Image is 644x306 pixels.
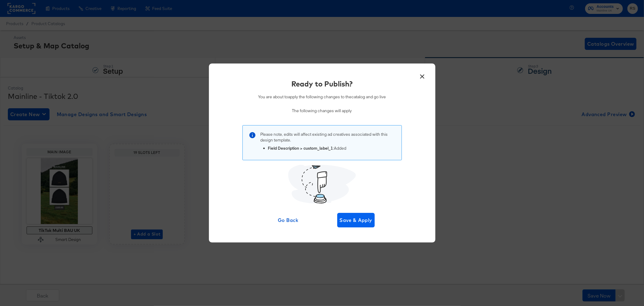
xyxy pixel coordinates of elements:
p: You are about to apply the following changes to the catalog and go live [258,94,386,100]
p: Please note, edits will affect existing ad creatives associated with this design template . [261,132,396,143]
li: : Added [268,145,396,151]
span: Go Back [272,216,305,224]
button: Save & Apply [337,213,375,227]
button: × [417,70,428,80]
span: Save & Apply [340,216,373,224]
p: The following changes will apply [258,108,386,114]
div: Ready to Publish? [291,79,353,89]
button: Go Back [269,213,307,227]
strong: Field Description > custom_label_1 [268,145,333,151]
